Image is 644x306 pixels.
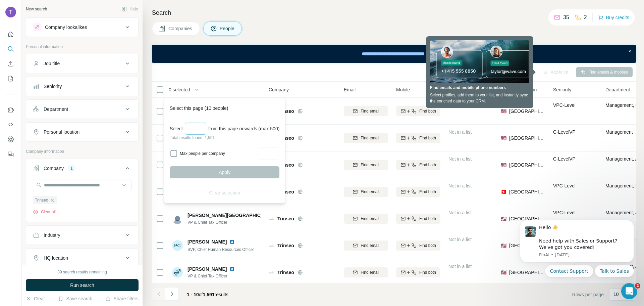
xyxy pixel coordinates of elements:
button: Find email [344,241,388,251]
span: Find email [361,108,379,114]
img: LinkedIn logo [229,266,235,272]
span: 0 selected [169,86,190,93]
button: Job title [26,55,138,72]
span: of [199,292,203,297]
button: Hide [117,4,143,14]
div: Job title [44,60,60,67]
p: 2 [584,13,587,21]
button: Personal location [26,124,138,140]
span: Find both [419,216,436,222]
span: Mobile [396,86,410,93]
span: Run search [70,282,94,289]
span: Find email [361,269,379,275]
span: Not in a list [448,210,472,215]
p: Total results found: 1,591 [170,135,279,141]
span: Not in a list [448,102,472,108]
span: 🇨🇭 [501,188,506,195]
span: Companies [168,25,193,32]
button: Seniority [26,78,138,94]
button: Clear all [33,209,56,215]
span: Find both [419,189,436,195]
span: Lists [448,86,458,93]
span: Find both [419,108,436,114]
span: Find email [361,216,379,222]
span: Department [605,86,630,93]
button: Clear [26,295,45,302]
span: Find email [361,135,379,141]
span: 1 - 10 [187,292,199,297]
div: 89 search results remaining [57,269,107,275]
p: 35 [563,13,569,21]
span: Trinseo [277,135,294,141]
span: Not in a list [448,264,472,269]
img: Avatar [172,267,183,278]
img: Logo of Trinseo [269,243,274,248]
div: PC [172,240,183,251]
span: VP C-Level [553,102,576,108]
span: Trinseo [277,108,294,115]
iframe: Intercom live chat [621,283,637,299]
button: Use Surfe on LinkedIn [5,104,16,116]
span: Management [605,129,633,135]
span: Personal location [501,86,537,93]
span: [PERSON_NAME] [187,238,227,245]
button: Navigate to next page [165,287,179,301]
button: Find email [344,187,388,197]
p: Personal information [26,44,139,50]
span: C-Level VP [553,156,576,162]
button: Find email [344,267,388,277]
button: Find email [344,133,388,143]
button: Feedback [5,148,16,160]
span: [PERSON_NAME] [187,266,227,272]
span: [GEOGRAPHIC_DATA] [509,188,545,195]
div: Department [44,106,68,113]
span: Email [344,86,356,93]
img: LinkedIn logo [229,239,235,245]
div: Personal location [44,129,79,135]
span: 🇺🇸 [501,135,506,141]
span: People [220,25,235,32]
div: Company lookalikes [45,24,87,31]
button: Find email [344,106,388,116]
button: Dashboard [5,133,16,145]
div: New search [26,6,47,12]
iframe: Banner [152,45,636,63]
img: Logo of Trinseo [269,270,274,275]
button: Find both [396,133,440,143]
span: Trinseo [277,215,294,222]
span: 1,591 [203,292,215,297]
span: [GEOGRAPHIC_DATA] [509,162,545,168]
button: Enrich CSV [5,58,16,70]
button: Find both [396,187,440,197]
span: 🇺🇸 [501,269,506,276]
span: Not in a list [448,183,472,188]
span: VP & Chief Tax Officer [187,273,237,279]
button: Find email [344,160,388,170]
button: Find email [344,214,388,224]
input: Select a number (up to 500) [185,123,206,135]
button: Find both [396,241,440,251]
span: SVP, Chief Human Resources Officer [187,247,254,252]
span: 🇺🇸 [501,215,506,222]
div: Select from this page onwards (max 500) [170,123,279,135]
div: Company [44,165,64,172]
span: Company [269,86,289,93]
button: Save search [58,295,92,302]
span: [GEOGRAPHIC_DATA] [509,215,545,222]
div: 1 [68,165,75,171]
span: VP C-Level [553,210,576,215]
span: [GEOGRAPHIC_DATA] [509,269,545,276]
button: Find both [396,267,440,277]
button: Find both [396,214,440,224]
span: Find both [419,243,436,249]
button: Industry [26,227,138,243]
img: Avatar [5,7,16,17]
